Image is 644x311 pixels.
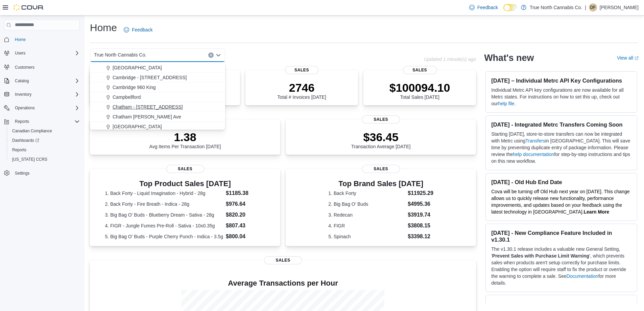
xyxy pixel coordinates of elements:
h1: Home [90,21,117,35]
span: Dashboards [12,138,39,143]
dt: 1. Back Forty - Liquid Imagination - Hybrid - 28g [105,190,223,197]
span: Sales [403,66,437,74]
span: Reports [12,117,80,126]
strong: Learn More [584,209,609,215]
a: Dashboards [9,136,42,145]
button: Settings [1,168,82,178]
p: Starting [DATE], store-to-store transfers can now be integrated with Metrc using in [GEOGRAPHIC_D... [491,131,631,164]
dd: $807.43 [226,222,265,230]
span: Users [12,49,80,57]
p: True North Cannabis Co. [530,3,582,12]
button: Inventory [1,90,82,99]
p: | [585,3,586,12]
button: [US_STATE] CCRS [7,155,82,164]
span: Settings [12,169,80,177]
span: Sales [362,115,400,124]
dt: 5. Big Bag O' Buds - Purple Cherry Punch - Indica - 3.5g [105,233,223,240]
button: Canadian Compliance [7,126,82,136]
span: Sales [166,165,204,173]
p: Individual Metrc API key configurations are now available for all Metrc states. For instructions ... [491,87,631,107]
span: Cambridge 960 King [113,84,156,91]
a: Canadian Compliance [9,127,55,135]
dt: 1. Back Forty [328,190,405,197]
button: Home [1,35,82,44]
p: $100094.10 [389,81,450,94]
h3: Top Brand Sales [DATE] [328,180,433,188]
a: View allExternal link [617,55,639,61]
dd: $800.04 [226,232,265,241]
button: Users [12,49,28,57]
button: Cambridge 960 King [90,83,225,92]
dd: $3398.12 [408,232,433,241]
span: Feedback [477,4,498,11]
button: Clear input [208,52,214,58]
h3: [DATE] - Integrated Metrc Transfers Coming Soon [491,121,631,128]
div: Avg Items Per Transaction [DATE] [149,130,221,149]
span: Canadian Compliance [9,127,80,135]
a: Dashboards [7,136,82,145]
button: Operations [1,103,82,113]
span: Campbellford [113,94,141,101]
button: [GEOGRAPHIC_DATA] [90,122,225,132]
dt: 5. Spinach [328,233,405,240]
button: Chatham [PERSON_NAME] Ave [90,112,225,122]
button: Operations [12,104,38,112]
span: [GEOGRAPHIC_DATA] [113,64,162,71]
span: [US_STATE] CCRS [12,157,47,162]
p: 2746 [277,81,326,94]
button: Close list of options [216,52,221,58]
nav: Complex example [4,32,80,196]
button: Cambridge - [STREET_ADDRESS] [90,73,225,83]
dt: 3. Big Bag O' Buds - Blueberry Dream - Sativa - 28g [105,212,223,218]
button: Reports [7,145,82,155]
span: Users [15,50,25,56]
input: Dark Mode [503,4,518,11]
span: Catalog [12,77,80,85]
button: Reports [12,117,32,126]
dd: $820.20 [226,211,265,219]
span: Customers [15,65,34,70]
a: help documentation [513,152,554,157]
div: Total # Invoices [DATE] [277,81,326,100]
h3: Top Product Sales [DATE] [105,180,265,188]
dd: $11925.29 [408,189,433,197]
span: Reports [15,119,29,124]
dt: 4. FIGR [328,222,405,229]
dd: $976.64 [226,200,265,208]
dd: $3808.15 [408,222,433,230]
dt: 4. FIGR - Jungle Fumes Pre-Roll - Sativa - 10x0.35g [105,222,223,229]
p: [PERSON_NAME] [600,3,639,12]
a: Home [12,36,28,44]
span: Home [15,37,26,42]
h2: What's new [484,52,534,63]
h3: [DATE] - New Compliance Feature Included in v1.30.1 [491,229,631,243]
span: Washington CCRS [9,155,80,163]
span: DF [590,3,596,12]
span: Reports [12,147,26,153]
img: Cova [14,4,44,11]
span: Home [12,35,80,44]
a: Feedback [121,23,155,37]
button: Chatham - [STREET_ADDRESS] [90,102,225,112]
dt: 2. Back Forty - Fire Breath - Indica - 28g [105,201,223,207]
p: 1.38 [149,130,221,144]
span: Inventory [12,90,80,98]
span: True North Cannabis Co. [94,51,146,59]
a: Feedback [467,1,501,14]
dd: $3919.74 [408,211,433,219]
strong: Prevent Sales with Purchase Limit Warning [492,253,589,259]
span: Dashboards [9,136,80,145]
dt: 2. Big Bag O' Buds [328,201,405,207]
h4: Average Transactions per Hour [95,279,471,287]
button: Catalog [12,77,31,85]
h3: [DATE] - Old Hub End Date [491,179,631,185]
div: Transaction Average [DATE] [351,130,411,149]
dd: $4995.36 [408,200,433,208]
button: Inventory [12,90,34,98]
span: Reports [9,146,80,154]
span: Operations [12,104,80,112]
span: Chatham [PERSON_NAME] Ave [113,113,181,120]
span: Sales [362,165,400,173]
dt: 3. Redecan [328,212,405,218]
